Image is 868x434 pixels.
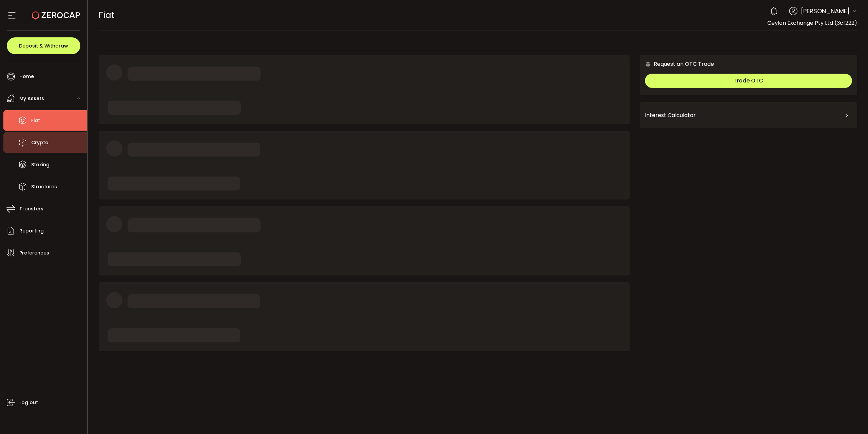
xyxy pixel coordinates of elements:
[31,138,48,148] span: Crypto
[645,107,852,124] div: Interest Calculator
[19,248,49,258] span: Preferences
[19,43,68,48] span: Deposit & Withdraw
[7,37,80,54] button: Deposit & Withdraw
[31,116,40,126] span: Fiat
[19,204,43,214] span: Transfers
[19,398,38,408] span: Log out
[640,60,714,68] div: Request an OTC Trade
[801,6,850,16] span: [PERSON_NAME]
[99,9,115,21] span: Fiat
[767,19,857,27] span: Ceylon Exchange Pty Ltd (3cf222)
[645,61,651,67] img: 6nGpN7MZ9FLuBP83NiajKbTRY4UzlzQtBKtCrLLspmCkSvCZHBKvY3NxgQaT5JnOQREvtQ257bXeeSTueZfAPizblJ+Fe8JwA...
[645,74,852,88] button: Trade OTC
[19,226,44,236] span: Reporting
[733,77,763,84] span: Trade OTC
[31,160,50,170] span: Staking
[19,72,34,81] span: Home
[834,401,868,434] iframe: Chat Widget
[31,182,57,192] span: Structures
[19,94,44,103] span: My Assets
